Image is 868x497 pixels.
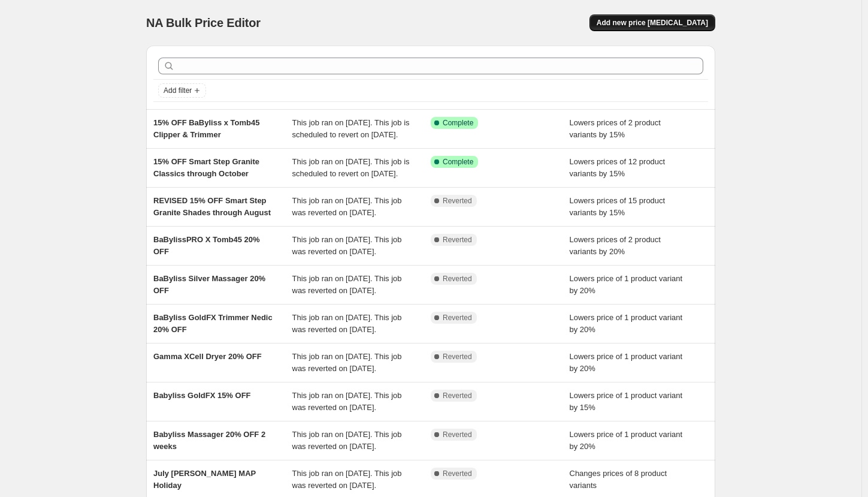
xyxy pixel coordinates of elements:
[570,118,661,139] span: Lowers prices of 2 product variants by 15%
[292,469,402,490] span: This job ran on [DATE]. This job was reverted on [DATE].
[570,235,661,256] span: Lowers prices of 2 product variants by 20%
[153,196,271,217] span: REVISED 15% OFF Smart Step Granite Shades through August
[292,313,402,334] span: This job ran on [DATE]. This job was reverted on [DATE].
[146,16,261,29] span: NA Bulk Price Editor
[164,86,192,95] span: Add filter
[443,118,473,128] span: Complete
[292,352,402,373] span: This job ran on [DATE]. This job was reverted on [DATE].
[292,118,410,139] span: This job ran on [DATE]. This job is scheduled to revert on [DATE].
[597,18,708,28] span: Add new price [MEDICAL_DATA]
[570,469,667,490] span: Changes prices of 8 product variants
[570,391,683,412] span: Lowers price of 1 product variant by 15%
[570,274,683,295] span: Lowers price of 1 product variant by 20%
[443,157,473,167] span: Complete
[443,235,472,245] span: Reverted
[570,430,683,451] span: Lowers price of 1 product variant by 20%
[570,196,666,217] span: Lowers prices of 15 product variants by 15%
[292,274,402,295] span: This job ran on [DATE]. This job was reverted on [DATE].
[153,430,265,451] span: Babyliss Massager 20% OFF 2 weeks
[570,352,683,373] span: Lowers price of 1 product variant by 20%
[153,391,251,400] span: Babyliss GoldFX 15% OFF
[153,235,260,256] span: BaBylissPRO X Tomb45 20% OFF
[570,157,666,178] span: Lowers prices of 12 product variants by 15%
[443,352,472,362] span: Reverted
[153,118,260,139] span: 15% OFF BaByliss x Tomb45 Clipper & Trimmer
[153,469,256,490] span: July [PERSON_NAME] MAP Holiday
[153,352,262,361] span: Gamma XCell Dryer 20% OFF
[153,313,273,334] span: BaByliss GoldFX Trimmer Nedic 20% OFF
[153,157,259,178] span: 15% OFF Smart Step Granite Classics through October
[443,469,472,478] span: Reverted
[443,274,472,284] span: Reverted
[292,391,402,412] span: This job ran on [DATE]. This job was reverted on [DATE].
[443,196,472,206] span: Reverted
[292,430,402,451] span: This job ran on [DATE]. This job was reverted on [DATE].
[443,430,472,439] span: Reverted
[292,235,402,256] span: This job ran on [DATE]. This job was reverted on [DATE].
[292,157,410,178] span: This job ran on [DATE]. This job is scheduled to revert on [DATE].
[292,196,402,217] span: This job ran on [DATE]. This job was reverted on [DATE].
[443,313,472,323] span: Reverted
[570,313,683,334] span: Lowers price of 1 product variant by 20%
[589,14,715,31] button: Add new price [MEDICAL_DATA]
[158,83,206,98] button: Add filter
[153,274,265,295] span: BaByliss Silver Massager 20% OFF
[443,391,472,400] span: Reverted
